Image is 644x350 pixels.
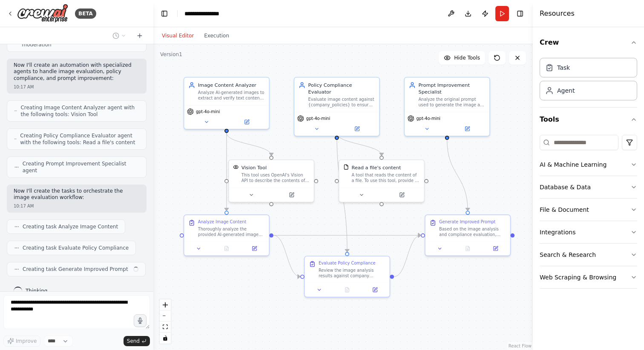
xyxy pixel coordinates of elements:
[319,261,376,266] div: Evaluate Policy Compliance
[160,322,171,333] button: fit view
[184,77,270,130] div: Image Content AnalyzerAnalyze AI-generated images to extract and verify text content, identify vi...
[233,164,239,170] img: VisionTool
[198,82,265,88] div: Image Content Analyzer
[160,310,171,322] button: zoom out
[404,77,490,137] div: Prompt Improvement SpecialistAnalyze the original prompt used to generate the image and create an...
[394,232,421,280] g: Edge from 4b3b2369-4774-4e82-8683-b6e32827fae3 to 04174082-3a59-406f-8a82-b7b5218fbfe2
[273,232,421,239] g: Edge from fcd2c108-9a1d-4dc2-ab42-8103fc3d92b6 to 04174082-3a59-406f-8a82-b7b5218fbfe2
[20,132,139,146] span: Creating Policy Compliance Evaluator agent with the following tools: Read a file's content
[14,203,140,209] div: 10:17 AM
[227,118,266,126] button: Open in side panel
[418,97,485,108] div: Analyze the original prompt used to generate the image and create an improved version that addres...
[382,191,421,199] button: Open in side panel
[196,109,220,114] span: gpt-4o-mini
[352,164,401,171] div: Read a file's content
[339,159,425,202] div: FileReadToolRead a file's contentA tool that reads the content of a file. To use this tool, provi...
[454,54,480,61] span: Hide Tools
[444,140,471,211] g: Edge from 2041c3e6-c31b-4b2d-9c1d-eb8141d06fdc to 04174082-3a59-406f-8a82-b7b5218fbfe2
[23,245,129,251] span: Creating task Evaluate Policy Compliance
[184,214,270,256] div: Analyze Image ContentThoroughly analyze the provided AI-generated image located at {image_path}. ...
[109,31,129,41] button: Switch to previous chat
[23,223,118,230] span: Creating task Analyze Image Content
[14,188,140,201] p: Now I'll create the tasks to orchestrate the image evaluation workflow:
[23,160,139,174] span: Creating Prompt Improvement Specialist agent
[425,214,511,256] div: Generate Improved PromptBased on the image analysis and compliance evaluation, create an improved...
[241,164,267,171] div: Vision Tool
[557,63,570,72] div: Task
[333,133,351,252] g: Edge from 4986bdfd-93d7-4130-b1c4-c6368d19a444 to 4b3b2369-4774-4e82-8683-b6e32827fae3
[308,97,375,108] div: Evaluate image content against {company_policies} to ensure compliance with brand guidelines, leg...
[198,90,265,101] div: Analyze AI-generated images to extract and verify text content, identify visual elements, and ass...
[540,54,637,107] div: Crew
[439,51,485,65] button: Hide Tools
[337,125,376,133] button: Open in side panel
[294,77,380,137] div: Policy Compliance EvaluatorEvaluate image content against {company_policies} to ensure compliance...
[304,256,390,297] div: Evaluate Policy ComplianceReview the image analysis results against company policies and brand gu...
[540,266,637,288] button: Web Scraping & Browsing
[157,31,199,41] button: Visual Editor
[540,176,637,198] button: Database & Data
[540,244,637,266] button: Search & Research
[14,62,140,82] p: Now I'll create an automation with specialized agents to handle image evaluation, policy complian...
[319,267,385,279] div: Review the image analysis results against company policies and brand guidelines located at {polic...
[540,154,637,176] button: AI & Machine Learning
[439,219,495,225] div: Generate Improved Prompt
[417,116,440,121] span: gpt-4o-mini
[17,4,68,23] img: Logo
[184,9,228,18] nav: breadcrumb
[124,336,150,346] button: Send
[540,108,637,131] button: Tools
[160,299,171,344] div: React Flow controls
[14,84,140,90] div: 10:17 AM
[199,31,234,41] button: Execution
[134,314,147,327] button: Click to speak your automation idea
[198,226,265,237] div: Thoroughly analyze the provided AI-generated image located at {image_path}. Extract and document ...
[557,86,575,95] div: Agent
[273,232,300,280] g: Edge from fcd2c108-9a1d-4dc2-ab42-8103fc3d92b6 to 4b3b2369-4774-4e82-8683-b6e32827fae3
[198,219,246,225] div: Analyze Image Content
[306,116,330,121] span: gpt-4o-mini
[26,287,52,294] span: Thinking...
[509,344,532,348] a: React Flow attribution
[212,245,241,253] button: No output available
[418,82,485,95] div: Prompt Improvement Specialist
[540,31,637,54] button: Crew
[20,104,139,118] span: Creating Image Content Analyzer agent with the following tools: Vision Tool
[439,226,506,237] div: Based on the image analysis and compliance evaluation, create an improved version of the original...
[484,245,508,253] button: Open in side panel
[540,9,575,19] h4: Resources
[448,125,486,133] button: Open in side panel
[23,266,128,273] span: Creating task Generate Improved Prompt
[241,173,310,184] div: This tool uses OpenAI's Vision API to describe the contents of an image.
[308,82,375,95] div: Policy Compliance Evaluator
[333,286,362,294] button: No output available
[343,164,349,170] img: FileReadTool
[16,338,37,344] span: Improve
[333,133,385,156] g: Edge from 4986bdfd-93d7-4130-b1c4-c6368d19a444 to 2ec3b16f-ac82-474e-9df5-02720cb5da7d
[352,173,420,184] div: A tool that reads the content of a file. To use this tool, provide a 'file_path' parameter with t...
[158,8,170,20] button: Hide left sidebar
[540,199,637,221] button: File & Document
[223,133,275,156] g: Edge from 557b640b-2709-4ad2-baba-7d8cc5b18dc7 to ec7ccb29-cf2c-4bf0-8260-61565e2c0364
[3,336,40,347] button: Improve
[160,299,171,310] button: zoom in
[75,9,96,19] div: BETA
[133,31,147,41] button: Start a new chat
[160,51,182,58] div: Version 1
[160,333,171,344] button: toggle interactivity
[453,245,482,253] button: No output available
[242,245,266,253] button: Open in side panel
[228,159,314,202] div: VisionToolVision ToolThis tool uses OpenAI's Vision API to describe the contents of an image.
[272,191,311,199] button: Open in side panel
[363,286,387,294] button: Open in side panel
[540,131,637,296] div: Tools
[127,338,140,344] span: Send
[540,221,637,243] button: Integrations
[223,133,230,211] g: Edge from 557b640b-2709-4ad2-baba-7d8cc5b18dc7 to fcd2c108-9a1d-4dc2-ab42-8103fc3d92b6
[514,8,526,20] button: Hide right sidebar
